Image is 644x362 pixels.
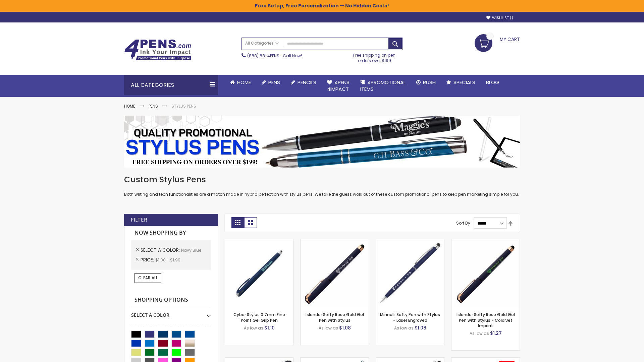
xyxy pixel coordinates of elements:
span: $1.08 [339,324,351,331]
img: Islander Softy Rose Gold Gel Pen with Stylus-Navy Blue [301,239,369,307]
strong: Grid [231,217,244,228]
a: Home [225,75,256,90]
span: Pencils [298,79,316,86]
span: As low as [394,325,414,331]
span: Specials [453,79,475,86]
span: Rush [423,79,436,86]
a: (888) 88-4PENS [247,53,279,59]
a: Pencils [285,75,322,90]
a: Rush [411,75,441,90]
span: Home [237,79,251,86]
div: Free shipping on pen orders over $199 [346,50,403,63]
span: $1.27 [490,330,502,337]
strong: Stylus Pens [171,103,196,109]
img: 4Pens Custom Pens and Promotional Products [124,39,191,61]
a: Islander Softy Rose Gold Gel Pen with Stylus [306,312,364,323]
a: Pens [256,75,285,90]
a: 4Pens4impact [322,75,355,97]
span: As low as [244,325,263,331]
span: All Categories [245,41,279,46]
a: Blog [481,75,504,90]
span: Navy Blue [181,247,201,253]
span: $1.08 [415,324,426,331]
a: Islander Softy Rose Gold Gel Pen with Stylus - ColorJet Imprint [457,312,515,328]
a: Wishlist [486,15,513,20]
span: Select A Color [141,247,181,253]
strong: Filter [131,216,147,224]
a: Minnelli Softy Pen with Stylus - Laser Engraved-Navy Blue [376,239,444,244]
span: Pens [268,79,280,86]
img: Stylus Pens [124,116,520,168]
span: Price [141,256,155,263]
a: Specials [441,75,481,90]
span: - Call Now! [247,53,302,59]
a: All Categories [242,38,282,49]
a: Pens [149,103,158,109]
img: Islander Softy Rose Gold Gel Pen with Stylus - ColorJet Imprint-Navy Blue [451,239,520,307]
img: Minnelli Softy Pen with Stylus - Laser Engraved-Navy Blue [376,239,444,307]
a: Islander Softy Rose Gold Gel Pen with Stylus-Navy Blue [301,239,369,244]
a: Home [124,103,135,109]
a: Cyber Stylus 0.7mm Fine Point Gel Grip Pen-Navy Blue [225,239,293,244]
span: Blog [486,79,499,86]
a: Clear All [135,273,161,283]
div: Select A Color [131,307,211,318]
span: 4Pens 4impact [327,79,350,93]
span: 4PROMOTIONAL ITEMS [360,79,406,93]
strong: Shopping Options [131,293,211,307]
a: Cyber Stylus 0.7mm Fine Point Gel Grip Pen [233,312,285,323]
strong: Now Shopping by [131,226,211,240]
label: Sort By [456,220,470,226]
span: As low as [319,325,338,331]
span: $1.10 [264,324,275,331]
span: $1.00 - $1.99 [155,257,180,263]
img: Cyber Stylus 0.7mm Fine Point Gel Grip Pen-Navy Blue [225,239,293,307]
div: All Categories [124,75,218,95]
span: As low as [470,330,489,336]
div: Both writing and tech functionalities are a match made in hybrid perfection with stylus pens. We ... [124,174,520,197]
a: Islander Softy Rose Gold Gel Pen with Stylus - ColorJet Imprint-Navy Blue [451,239,520,244]
a: 4PROMOTIONALITEMS [355,75,411,97]
a: Minnelli Softy Pen with Stylus - Laser Engraved [380,312,440,323]
span: Clear All [138,275,158,281]
h1: Custom Stylus Pens [124,174,520,185]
